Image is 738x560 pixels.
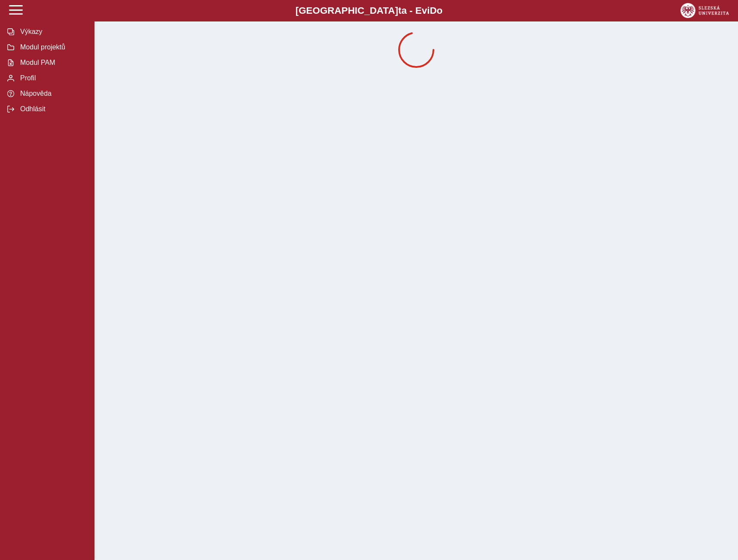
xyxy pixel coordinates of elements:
span: o [437,5,443,16]
span: Profil [18,74,87,82]
span: Modul PAM [18,59,87,67]
b: [GEOGRAPHIC_DATA] a - Evi [26,5,712,16]
span: Nápověda [18,90,87,97]
span: Modul projektů [18,43,87,51]
span: Odhlásit [18,105,87,113]
span: Výkazy [18,28,87,36]
span: D [430,5,436,16]
span: t [398,5,401,16]
img: logo_web_su.png [680,3,729,18]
